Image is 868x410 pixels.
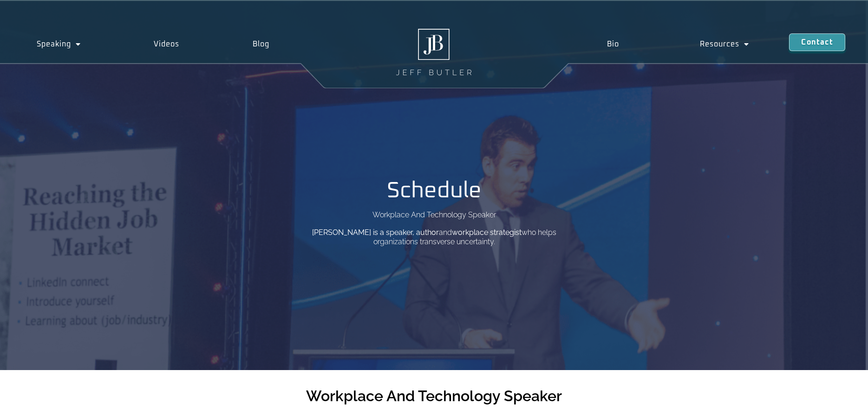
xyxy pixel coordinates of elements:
[659,33,790,55] a: Resources
[801,39,833,46] span: Contact
[216,33,306,55] a: Blog
[312,228,439,237] b: [PERSON_NAME] is a speaker, author
[452,228,522,237] b: workplace strategist
[117,33,215,55] a: Videos
[306,389,562,403] h2: Workplace And Technology Speaker
[567,33,659,55] a: Bio
[372,211,496,219] p: Workplace And Technology Speaker
[567,33,789,55] nav: Menu
[387,180,482,202] h1: Schedule
[789,33,845,51] a: Contact
[302,228,567,247] p: and who helps organizations transverse uncertainty.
